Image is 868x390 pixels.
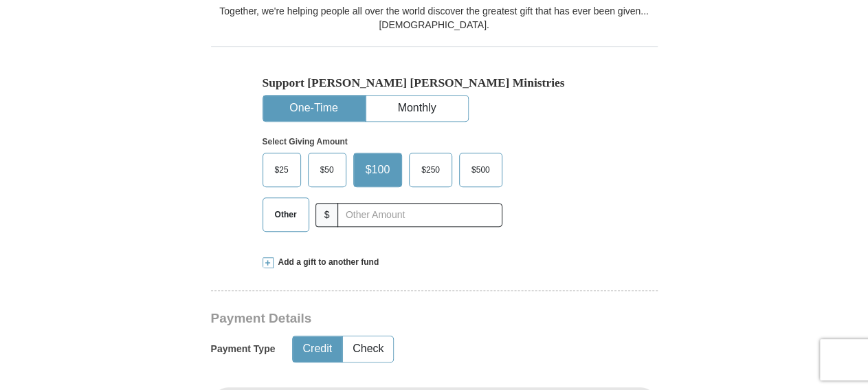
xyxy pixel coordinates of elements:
h5: Payment Type [211,343,276,355]
button: One-Time [263,96,365,121]
span: $100 [359,160,397,180]
input: Other Amount [337,203,502,227]
h3: Payment Details [211,311,561,327]
span: $ [315,203,339,227]
button: Credit [293,336,342,362]
strong: Select Giving Amount [263,137,348,147]
span: Other [268,204,304,225]
h5: Support [PERSON_NAME] [PERSON_NAME] Ministries [263,76,606,90]
div: Together, we're helping people all over the world discover the greatest gift that has ever been g... [211,4,658,32]
span: Add a gift to another fund [274,257,379,268]
span: $25 [268,160,296,180]
span: $250 [414,160,447,180]
span: $500 [465,160,497,180]
button: Check [343,336,393,362]
span: $50 [313,160,341,180]
button: Monthly [366,96,468,121]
